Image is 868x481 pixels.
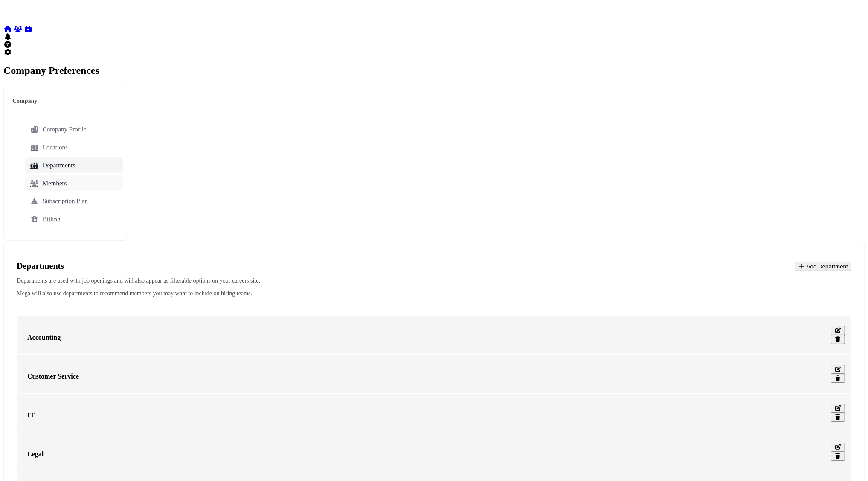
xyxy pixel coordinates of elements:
[23,373,83,380] h3: Customer Service
[25,140,123,155] a: Locations
[795,262,851,271] button: Add Department
[23,334,65,341] h3: Accounting
[25,193,123,209] a: Subscription Plan
[25,175,123,191] a: Members
[17,261,851,271] h2: Departments
[17,277,851,284] p: Departments are used with job openings and will also appear as filterable options on your careers...
[25,211,123,227] a: Billing
[23,411,39,419] h3: IT
[17,290,851,297] p: Mega will also use departments to recommend members you may want to include on hiring teams.
[25,122,123,137] a: Company Profile
[798,263,848,270] div: Add Department
[25,157,123,173] a: Departments
[8,98,123,105] h3: Company
[3,65,865,76] h2: Company Preferences
[23,450,48,458] h3: Legal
